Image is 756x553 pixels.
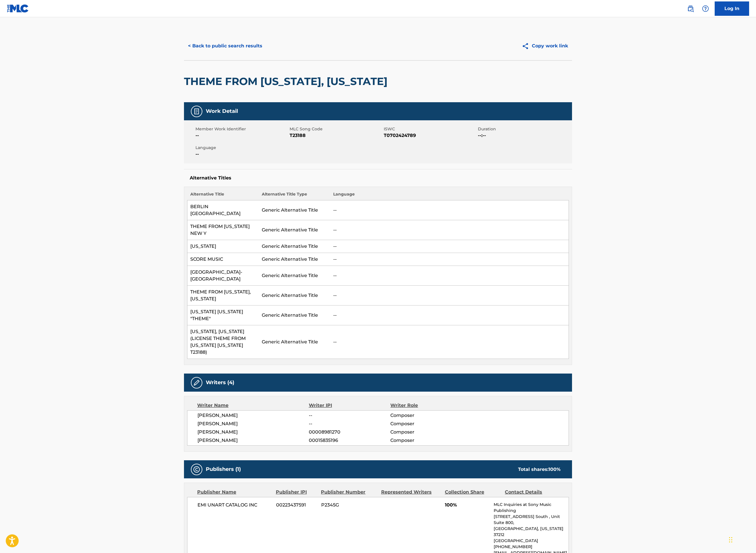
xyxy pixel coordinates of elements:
img: MLC Logo [7,4,29,13]
iframe: Chat Widget [727,525,756,553]
th: Language [330,191,569,200]
span: T23188 [290,132,382,139]
td: [US_STATE] [US_STATE] "THEME" [187,305,259,325]
th: Alternative Title Type [259,191,330,200]
td: -- [330,240,569,253]
span: 00015835196 [309,437,390,444]
span: Composer [390,412,465,419]
h2: THEME FROM [US_STATE], [US_STATE] [184,75,390,88]
p: [PHONE_NUMBER] [494,544,569,550]
td: -- [330,325,569,359]
div: Publisher Number [321,489,377,496]
div: Help [700,3,711,14]
td: SCORE MUSIC [187,253,259,266]
span: Composer [390,420,465,427]
button: Copy work link [518,39,572,53]
span: -- [195,151,288,158]
a: Log In [715,1,749,16]
div: Total shares: [518,466,561,473]
span: 100 % [548,467,561,472]
span: [PERSON_NAME] [197,437,309,444]
div: Writer IPI [309,402,391,409]
div: Writer Role [390,402,465,409]
th: Alternative Title [187,191,259,200]
td: BERLIN [GEOGRAPHIC_DATA] [187,200,259,220]
td: Generic Alternative Title [259,266,330,286]
td: Generic Alternative Title [259,200,330,220]
img: help [702,5,709,12]
span: Member Work Identifier [195,126,288,132]
span: -- [195,132,288,139]
td: Generic Alternative Title [259,325,330,359]
td: Generic Alternative Title [259,240,330,253]
span: -- [309,412,390,419]
span: [PERSON_NAME] [197,412,309,419]
a: Public Search [685,3,696,14]
td: -- [330,305,569,325]
div: Publisher IPI [276,489,317,496]
div: Publisher Name [197,489,272,496]
td: Generic Alternative Title [259,305,330,325]
img: Publishers [193,466,200,473]
span: [PERSON_NAME] [197,420,309,427]
td: -- [330,286,569,305]
td: -- [330,220,569,240]
td: -- [330,266,569,286]
td: THEME FROM [US_STATE] NEW Y [187,220,259,240]
span: P2345G [321,502,377,508]
span: EMI UNART CATALOG INC [197,502,272,508]
td: -- [330,253,569,266]
h5: Work Detail [206,108,238,115]
span: 00223437591 [276,502,317,508]
span: Composer [390,437,465,444]
span: Duration [478,126,571,132]
p: [GEOGRAPHIC_DATA], [US_STATE] 37212 [494,526,569,538]
td: [GEOGRAPHIC_DATA]-[GEOGRAPHIC_DATA] [187,266,259,286]
img: Copy work link [522,42,532,50]
div: Drag [729,531,732,548]
span: MLC Song Code [290,126,382,132]
button: < Back to public search results [184,39,266,53]
span: Language [195,145,288,151]
td: -- [330,200,569,220]
img: Work Detail [193,108,200,115]
div: Represented Writers [381,489,441,496]
h5: Alternative Titles [190,175,566,181]
div: Collection Share [445,489,501,496]
span: ISWC [384,126,476,132]
p: MLC Inquiries at Sony Music Publishing [494,502,569,514]
span: Composer [390,429,465,436]
h5: Publishers (1) [206,466,241,473]
span: T0702424789 [384,132,476,139]
p: [GEOGRAPHIC_DATA] [494,538,569,544]
span: 00008981270 [309,429,390,436]
td: Generic Alternative Title [259,253,330,266]
td: [US_STATE] [187,240,259,253]
p: [STREET_ADDRESS] South , Unit Suite 800, [494,514,569,526]
span: --:-- [478,132,571,139]
span: 100% [445,502,489,508]
td: Generic Alternative Title [259,286,330,305]
span: [PERSON_NAME] [197,429,309,436]
div: Writer Name [197,402,309,409]
td: Generic Alternative Title [259,220,330,240]
span: -- [309,420,390,427]
img: search [687,5,694,12]
td: THEME FROM [US_STATE], [US_STATE] [187,286,259,305]
div: Contact Details [505,489,561,496]
h5: Writers (4) [206,379,234,386]
img: Writers [193,379,200,386]
td: [US_STATE], [US_STATE] (LICENSE THEME FROM [US_STATE] [US_STATE] T23188) [187,325,259,359]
